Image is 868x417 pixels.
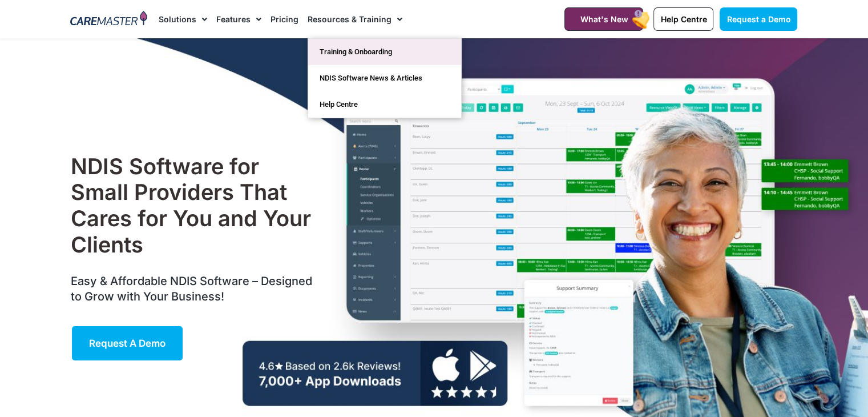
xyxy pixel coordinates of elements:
a: What's New [564,7,643,31]
a: Help Centre [308,91,461,118]
a: Help Centre [653,7,713,31]
span: Request a Demo [726,14,790,24]
h1: NDIS Software for Small Providers That Cares for You and Your Clients [71,154,318,258]
ul: Resources & Training [308,38,462,118]
span: Easy & Affordable NDIS Software – Designed to Grow with Your Business! [71,274,312,303]
span: Request a Demo [89,338,165,349]
a: Request a Demo [71,325,184,362]
img: CareMaster Logo [70,11,147,28]
span: What's New [580,14,628,24]
a: Request a Demo [720,7,797,31]
a: Training & Onboarding [308,39,461,65]
span: Help Centre [660,14,706,24]
a: NDIS Software News & Articles [308,65,461,91]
